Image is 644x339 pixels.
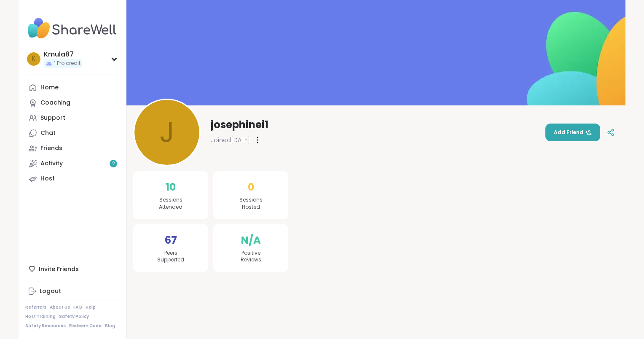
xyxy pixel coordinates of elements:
[40,129,56,137] div: Chat
[25,284,119,299] a: Logout
[239,196,263,211] span: Sessions Hosted
[157,250,184,264] span: Peers Supported
[73,304,82,310] a: FAQ
[25,13,119,43] img: ShareWell Nav Logo
[40,175,55,183] div: Host
[165,233,177,248] span: 67
[211,118,268,132] span: josephinei1
[25,156,119,171] a: Activity2
[25,126,119,141] a: Chat
[50,304,70,310] a: About Us
[40,99,70,107] div: Coaching
[166,180,176,195] span: 10
[25,261,119,277] div: Invite Friends
[159,196,182,211] span: Sessions Attended
[241,233,261,248] span: N/A
[25,314,56,320] a: Host Training
[211,136,250,144] span: Joined [DATE]
[554,129,592,136] span: Add Friend
[40,114,65,122] div: Support
[248,180,254,195] span: 0
[25,323,66,329] a: Safety Resources
[25,141,119,156] a: Friends
[86,304,96,310] a: Help
[40,144,62,153] div: Friends
[59,314,89,320] a: Safety Policy
[40,287,61,296] div: Logout
[105,323,115,329] a: Blog
[545,124,600,141] button: Add Friend
[25,80,119,95] a: Home
[112,160,115,167] span: 2
[25,304,46,310] a: Referrals
[54,60,80,67] span: 1 Pro credit
[25,110,119,126] a: Support
[40,159,63,168] div: Activity
[241,250,261,264] span: Positive Reviews
[69,323,102,329] a: Redeem Code
[40,83,59,92] div: Home
[25,95,119,110] a: Coaching
[44,50,82,59] div: Kmula87
[159,111,174,154] span: j
[32,54,36,65] span: K
[25,171,119,186] a: Host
